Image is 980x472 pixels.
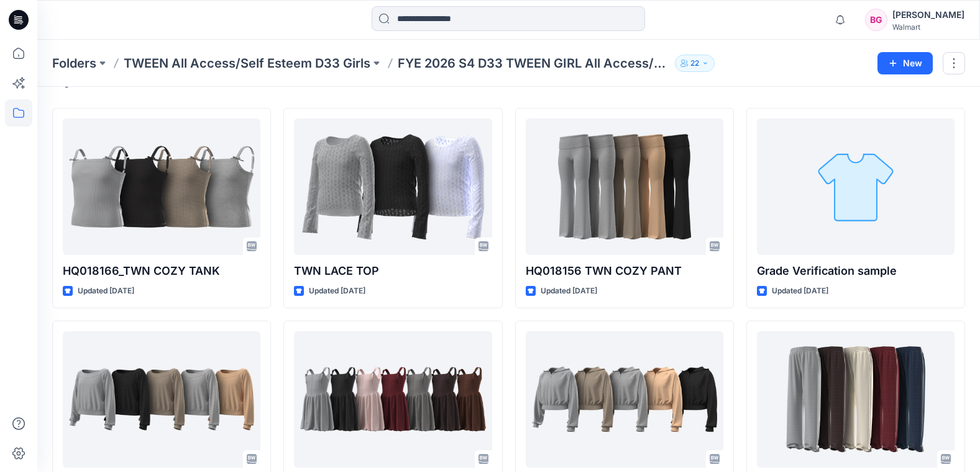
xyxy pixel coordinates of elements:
[541,285,597,298] p: Updated [DATE]
[892,22,964,32] div: Walmart
[757,262,955,280] p: Grade Verification sample
[865,9,887,31] div: BG
[309,285,365,298] p: Updated [DATE]
[757,118,955,255] a: Grade Verification sample
[526,262,723,280] p: HQ018156 TWN COZY PANT
[526,118,723,255] a: HQ018156 TWN COZY PANT
[63,118,260,255] a: HQ018166_TWN COZY TANK
[294,331,492,468] a: HQ018159_TWN VELOUR CORSET DRESS
[892,7,964,22] div: [PERSON_NAME]
[757,331,955,468] a: HQ018699_TWN VELOUR PANT
[675,55,715,72] button: 22
[690,56,699,70] p: 22
[526,331,723,468] a: HQ018157_TWN FULL ZIP CROPPED HOODIE
[398,55,670,72] p: FYE 2026 S4 D33 TWEEN GIRL All Access/Self Esteem
[78,285,134,298] p: Updated [DATE]
[877,52,933,74] button: New
[124,55,370,72] a: TWEEN All Access/Self Esteem D33 Girls
[294,262,492,280] p: TWN LACE TOP
[52,55,96,72] a: Folders
[294,118,492,255] a: TWN LACE TOP
[772,285,828,298] p: Updated [DATE]
[63,331,260,468] a: TWN COZY TOP
[63,262,260,280] p: HQ018166_TWN COZY TANK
